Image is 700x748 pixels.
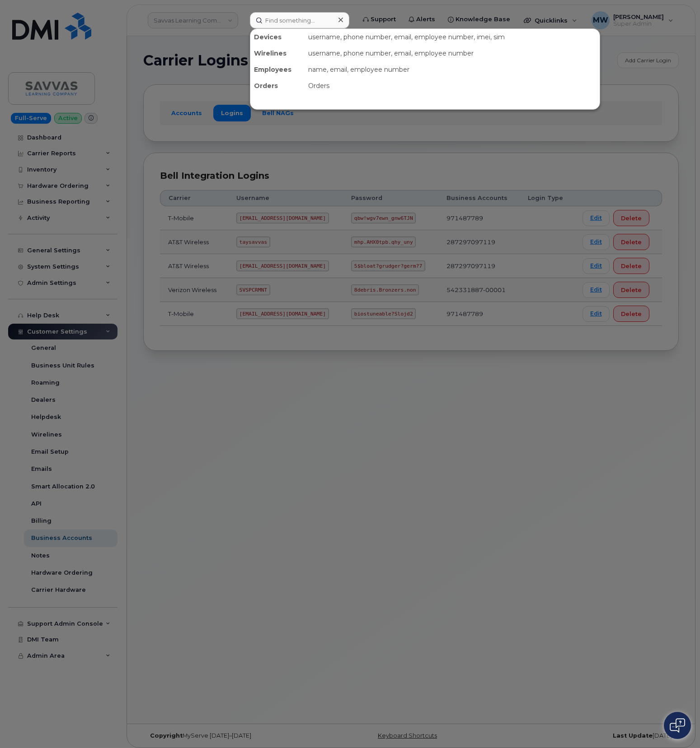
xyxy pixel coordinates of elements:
div: Employees [250,61,305,78]
div: Devices [250,29,305,45]
div: Orders [305,78,600,94]
div: name, email, employee number [305,61,600,78]
img: Open chat [670,718,685,733]
div: username, phone number, email, employee number [305,45,600,61]
div: Wirelines [250,45,305,61]
div: username, phone number, email, employee number, imei, sim [305,29,600,45]
div: Orders [250,78,305,94]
